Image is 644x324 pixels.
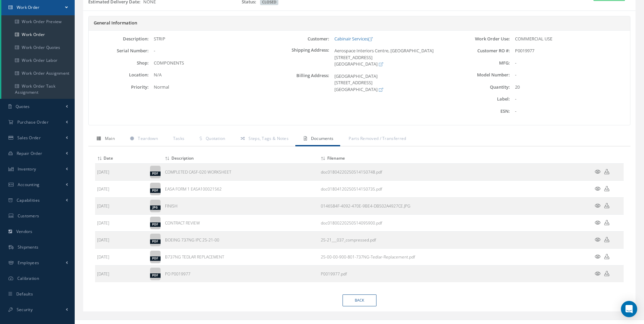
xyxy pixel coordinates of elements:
div: - [510,72,630,78]
div: pdf [150,256,161,261]
td: CONTRACT REVIEW [163,215,319,232]
span: Defaults [16,291,33,297]
span: P0019977 [515,48,534,54]
label: Model Number: [449,72,510,77]
div: - [510,60,630,67]
div: [GEOGRAPHIC_DATA] [STREET_ADDRESS] [GEOGRAPHIC_DATA] [329,73,449,93]
span: Teardown [138,136,158,141]
span: Security [17,307,33,312]
a: Preview [595,271,601,277]
a: Download [321,203,410,209]
div: STRIP [149,36,269,42]
label: Priority: [89,85,149,90]
label: Shop: [89,60,149,66]
a: Quotation [191,132,232,146]
div: pdf [150,273,161,278]
div: Normal [149,84,269,91]
label: Location: [89,72,149,77]
a: Back [343,294,376,306]
span: Shipments [18,244,39,250]
td: B737NG TEDLAR REPLACEMENT [163,249,319,266]
label: Shipping Address: [269,48,329,68]
span: Purchase Order [17,119,49,125]
div: JPG [150,205,161,210]
a: Work Order Task Assignment [1,80,75,99]
td: [DATE] [95,249,148,266]
span: Accounting [18,182,40,187]
span: Parts Removed / Transferred [349,136,406,141]
a: Download [604,169,609,175]
span: Steps, Tags & Notes [249,136,289,141]
a: Download [604,203,609,209]
a: Preview [595,254,601,260]
a: Work Order Labor [1,54,75,67]
div: pdf [150,222,161,227]
span: Customers [18,213,39,219]
a: Work Order Quotes [1,41,75,54]
td: [DATE] [95,164,148,181]
div: - [510,108,630,115]
label: ESN: [449,109,510,114]
span: Employees [18,260,39,266]
a: Parts Removed / Transferred [340,132,413,146]
a: Preview [595,203,601,209]
span: Quotation [206,136,225,141]
td: EASA FORM 1 EASA100021562 [163,181,319,198]
a: Download [604,254,609,260]
span: Calibration [17,275,39,281]
label: Billing Address: [269,73,329,93]
a: Download [604,220,609,226]
span: Vendors [16,229,33,234]
span: - [154,48,155,54]
span: Tasks [173,136,185,141]
div: pdf [150,239,161,244]
a: Tasks [165,132,191,146]
span: Capabilities [17,197,40,203]
a: Download [321,237,376,243]
span: Work Order [17,4,40,10]
td: [DATE] [95,232,148,249]
a: Cabinair Services [334,36,372,42]
a: Preview [595,237,601,243]
td: [DATE] [95,198,148,215]
label: Quantity: [449,85,510,90]
a: Work Order Assignment [1,67,75,80]
span: Repair Order [17,150,42,156]
td: [DATE] [95,181,148,198]
a: Teardown [122,132,165,146]
td: [DATE] [95,266,148,283]
a: Download [604,186,609,192]
div: COMPONENTS [149,60,269,67]
div: N/A [149,72,269,78]
td: COMPLETED CASF-020 WORKSHEET [163,164,319,181]
span: Quotes [16,104,30,109]
a: Download [604,271,609,277]
a: Download [321,271,347,277]
div: COMMERCIAL USE [510,36,630,42]
a: Download [321,186,382,192]
td: BOEING 737NG IPC 25-21-00 [163,232,319,249]
label: Customer: [269,36,329,41]
a: Work Order Preview [1,15,75,28]
h5: General Information [94,20,625,26]
a: Steps, Tags & Notes [232,132,295,146]
label: MFG: [449,60,510,66]
label: Customer RO #: [449,48,510,53]
a: Work Order [1,28,75,41]
div: - [510,96,630,103]
a: Download [604,237,609,243]
div: pdf [150,188,161,193]
span: Inventory [18,166,36,172]
span: Sales Order [17,135,41,141]
div: 20 [510,84,630,91]
label: Serial Number: [89,48,149,53]
a: Preview [595,186,601,192]
label: Label: [449,96,510,102]
label: Work Order Use: [449,36,510,41]
a: Download [321,169,382,175]
a: Preview [595,169,601,175]
td: PO P0019977 [163,266,319,283]
td: [DATE] [95,215,148,232]
div: Open Intercom Messenger [621,301,637,317]
td: FINISH [163,198,319,215]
